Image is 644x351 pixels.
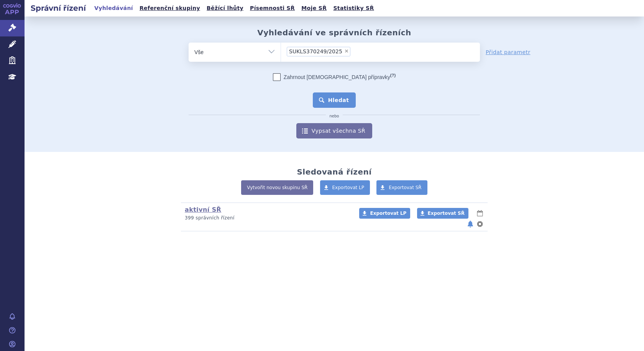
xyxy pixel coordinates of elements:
[248,3,297,13] a: Písemnosti SŘ
[370,211,406,216] span: Exportovat LP
[313,92,356,108] button: Hledat
[344,49,349,53] span: ×
[476,209,484,218] button: lhůty
[92,3,135,13] a: Vyhledávání
[289,49,342,54] span: SUKLS370249/2025
[467,219,474,229] button: notifikace
[299,3,329,13] a: Moje SŘ
[376,180,427,195] a: Exportovat SŘ
[390,73,396,78] abbr: (?)
[25,3,92,13] h2: Správní řízení
[137,3,202,13] a: Referenční skupiny
[389,185,422,190] span: Exportovat SŘ
[297,167,371,176] h2: Sledovaná řízení
[204,3,246,13] a: Běžící lhůty
[486,48,531,56] a: Přidat parametr
[332,185,365,190] span: Exportovat LP
[296,123,372,138] a: Vypsat všechna SŘ
[273,73,396,81] label: Zahrnout [DEMOGRAPHIC_DATA] přípravky
[476,219,484,229] button: nastavení
[185,215,349,221] p: 399 správních řízení
[417,208,468,219] a: Exportovat SŘ
[428,211,465,216] span: Exportovat SŘ
[359,208,410,219] a: Exportovat LP
[331,3,376,13] a: Statistiky SŘ
[257,28,411,37] h2: Vyhledávání ve správních řízeních
[320,180,370,195] a: Exportovat LP
[353,46,357,56] input: SUKLS370249/2025
[326,114,343,119] i: nebo
[241,180,313,195] a: Vytvořit novou skupinu SŘ
[185,206,221,213] a: aktivní SŘ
